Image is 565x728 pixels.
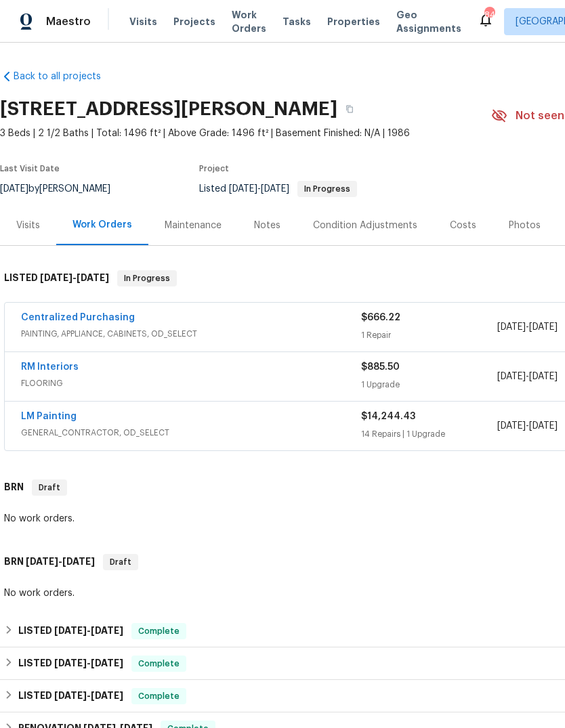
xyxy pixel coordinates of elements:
span: PAINTING, APPLIANCE, CABINETS, OD_SELECT [21,327,361,341]
h6: BRN [4,479,24,496]
span: [DATE] [91,626,123,635]
span: - [54,691,123,700]
div: Visits [16,219,40,232]
span: [DATE] [54,658,87,668]
span: [DATE] [91,691,123,700]
span: - [40,273,109,282]
span: - [229,184,289,194]
span: - [497,320,558,334]
span: [DATE] [26,557,58,566]
div: Maintenance [165,219,222,232]
span: Complete [133,657,185,670]
button: Copy Address [337,97,362,121]
span: FLOORING [21,377,361,390]
div: Condition Adjustments [313,219,417,232]
div: 14 Repairs | 1 Upgrade [361,427,497,441]
span: [DATE] [529,322,558,332]
span: [DATE] [54,626,87,635]
span: [DATE] [529,421,558,431]
span: [DATE] [529,372,558,381]
div: Notes [254,219,280,232]
a: Centralized Purchasing [21,313,135,322]
span: Complete [133,624,185,638]
div: 1 Repair [361,328,497,342]
h6: LISTED [18,656,123,672]
span: - [497,370,558,383]
div: Costs [450,219,476,232]
span: - [26,557,95,566]
span: [DATE] [77,273,109,282]
div: Work Orders [72,218,132,232]
span: [DATE] [54,691,87,700]
h6: LISTED [18,688,123,704]
span: [DATE] [497,372,526,381]
span: Maestro [46,15,91,28]
span: [DATE] [40,273,72,282]
span: Geo Assignments [396,8,461,35]
span: $14,244.43 [361,412,415,421]
span: [DATE] [91,658,123,668]
a: RM Interiors [21,362,79,372]
span: [DATE] [229,184,257,194]
a: LM Painting [21,412,77,421]
span: Draft [33,481,66,494]
span: $885.50 [361,362,400,372]
div: Photos [509,219,541,232]
span: - [54,626,123,635]
span: GENERAL_CONTRACTOR, OD_SELECT [21,426,361,440]
span: [DATE] [261,184,289,194]
span: Properties [327,15,380,28]
span: [DATE] [497,421,526,431]
span: Tasks [282,17,311,26]
span: Listed [199,184,357,194]
h6: BRN [4,554,95,570]
span: Projects [173,15,215,28]
span: - [497,419,558,433]
span: [DATE] [497,322,526,332]
div: 84 [484,8,494,22]
span: Work Orders [232,8,266,35]
span: - [54,658,123,668]
span: Visits [129,15,157,28]
span: Complete [133,689,185,703]
span: Project [199,165,229,173]
h6: LISTED [18,623,123,639]
h6: LISTED [4,270,109,286]
span: Draft [104,555,137,569]
div: 1 Upgrade [361,378,497,391]
span: [DATE] [62,557,95,566]
span: In Progress [299,185,356,193]
span: $666.22 [361,313,400,322]
span: In Progress [119,272,175,285]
